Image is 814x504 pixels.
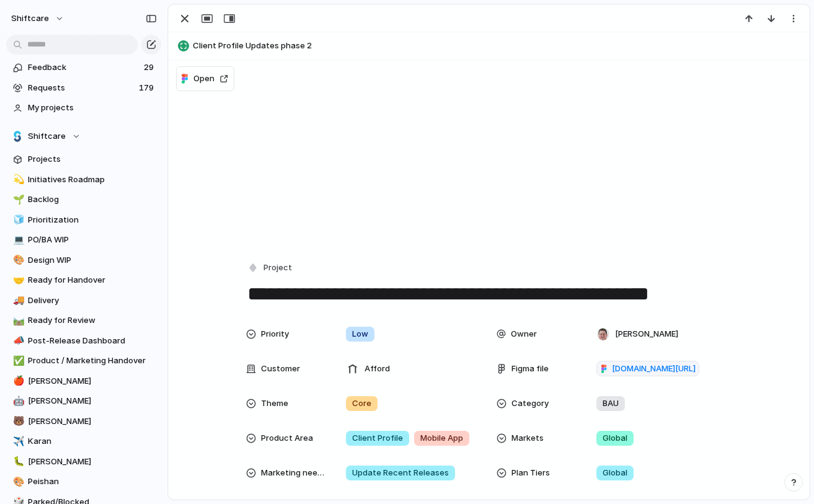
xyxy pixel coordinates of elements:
div: 🧊 [13,213,22,227]
div: 💫 [13,172,22,187]
div: 🤝 [13,273,22,288]
div: 💻 [13,233,22,247]
button: 🌱 [11,193,24,206]
div: 🛤️ [13,314,22,328]
span: Global [603,467,627,479]
button: 🧊 [11,214,24,226]
button: Project [245,259,296,277]
span: Post-Release Dashboard [28,335,157,347]
span: [PERSON_NAME] [28,456,157,468]
span: Low [352,328,368,340]
button: 🎨 [11,254,24,267]
button: Client Profile Updates phase 2 [174,36,803,56]
span: shiftcare [11,12,49,25]
span: Shiftcare [28,130,66,143]
span: [PERSON_NAME] [28,375,157,387]
a: 🤖[PERSON_NAME] [6,392,161,410]
span: Peishan [28,475,157,488]
a: 🚚Delivery [6,291,161,310]
a: Requests179 [6,79,161,97]
a: 📣Post-Release Dashboard [6,332,161,350]
span: Backlog [28,193,157,206]
span: Customer [261,363,300,375]
div: 🚚 [13,293,22,307]
span: Projects [28,153,157,166]
span: Karan [28,435,157,448]
div: ✅ [13,354,22,368]
span: Plan Tiers [511,467,550,479]
a: Feedback29 [6,58,161,77]
a: 🛤️Ready for Review [6,311,161,330]
a: 🤝Ready for Handover [6,271,161,290]
span: Delivery [28,294,157,307]
span: Priority [261,328,289,340]
div: 🍎 [13,374,22,388]
button: 🐻 [11,415,24,428]
button: ✈️ [11,435,24,448]
span: BAU [603,397,619,410]
a: 🧊Prioritization [6,211,161,229]
a: 🎨Peishan [6,472,161,491]
span: Client Profile [352,432,403,444]
button: 🤖 [11,395,24,407]
a: My projects [6,99,161,117]
span: Figma file [511,363,549,375]
span: Owner [511,328,537,340]
span: My projects [28,102,157,114]
div: 🌱 [13,193,22,207]
button: 🐛 [11,456,24,468]
span: Requests [28,82,135,94]
button: ✅ [11,355,24,367]
span: Marketing needed [261,467,325,479]
div: 📣 [13,334,22,348]
span: Feedback [28,61,140,74]
span: Ready for Handover [28,274,157,286]
a: 🐛[PERSON_NAME] [6,453,161,471]
span: Markets [511,432,544,444]
div: ✈️ [13,435,22,449]
a: [DOMAIN_NAME][URL] [596,361,699,377]
span: Design WIP [28,254,157,267]
span: [PERSON_NAME] [28,415,157,428]
button: 🍎 [11,375,24,387]
span: PO/BA WIP [28,234,157,246]
span: [PERSON_NAME] [615,328,678,340]
span: Afford [365,363,390,375]
a: ✈️Karan [6,432,161,451]
a: 🐻[PERSON_NAME] [6,412,161,431]
div: 🎨 [13,475,22,489]
a: 🌱Backlog [6,190,161,209]
span: Theme [261,397,288,410]
a: ✅Product / Marketing Handover [6,351,161,370]
div: 🎨 [13,253,22,267]
span: Initiatives Roadmap [28,174,157,186]
button: 💫 [11,174,24,186]
span: Client Profile Updates phase 2 [193,40,803,52]
button: 📣 [11,335,24,347]
button: Shiftcare [6,127,161,146]
a: 💫Initiatives Roadmap [6,170,161,189]
span: Global [603,432,627,444]
a: 💻PO/BA WIP [6,231,161,249]
a: 🎨Design WIP [6,251,161,270]
a: 🍎[PERSON_NAME] [6,372,161,391]
span: Mobile App [420,432,463,444]
div: 🐻 [13,414,22,428]
a: Projects [6,150,161,169]
span: Update Recent Releases [352,467,449,479]
button: 🛤️ [11,314,24,327]
span: Ready for Review [28,314,157,327]
button: 🎨 [11,475,24,488]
